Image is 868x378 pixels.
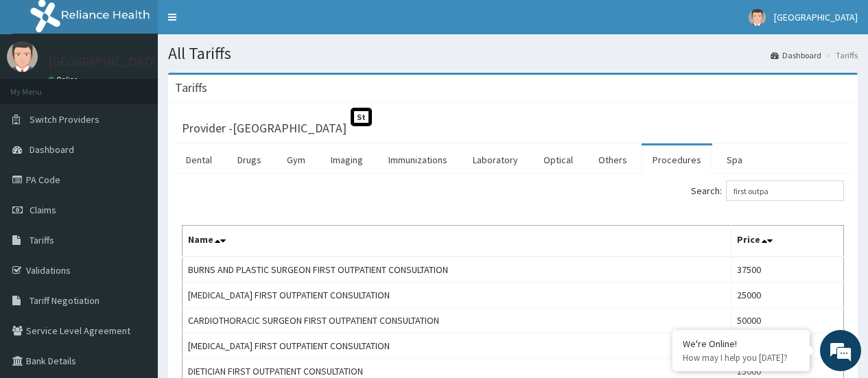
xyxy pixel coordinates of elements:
span: Tariff Negotiation [30,294,99,307]
a: Gym [276,145,316,174]
span: Switch Providers [30,113,99,126]
h1: All Tariffs [168,45,858,62]
td: BURNS AND PLASTIC SURGEON FIRST OUTPATIENT CONSULTATION [183,257,731,283]
a: Others [587,145,638,174]
a: Immunizations [377,145,458,174]
td: [MEDICAL_DATA] FIRST OUTPATIENT CONSULTATION [183,333,731,359]
a: Dashboard [771,49,821,61]
td: CARDIOTHORACIC SURGEON FIRST OUTPATIENT CONSULTATION [183,308,731,333]
img: User Image [7,41,38,72]
a: Online [48,75,81,84]
span: [GEOGRAPHIC_DATA] [774,11,858,23]
td: [MEDICAL_DATA] FIRST OUTPATIENT CONSULTATION [183,283,731,308]
input: Search: [726,180,844,201]
p: How may I help you today? [683,352,799,364]
a: Laboratory [462,145,529,174]
td: 25000 [731,283,844,308]
a: Imaging [320,145,374,174]
label: Search: [691,180,844,201]
span: Claims [30,204,56,216]
h3: Provider - [GEOGRAPHIC_DATA] [182,122,347,134]
a: Spa [716,145,753,174]
span: Dashboard [30,143,74,156]
a: Optical [532,145,584,174]
p: [GEOGRAPHIC_DATA] [48,56,161,68]
img: User Image [749,9,766,26]
td: 37500 [731,257,844,283]
a: Drugs [226,145,272,174]
span: St [351,108,372,126]
span: Tariffs [30,234,54,246]
td: 50000 [731,308,844,333]
th: Price [731,226,844,257]
li: Tariffs [823,49,858,61]
div: We're Online! [683,338,799,350]
th: Name [183,226,731,257]
a: Dental [175,145,223,174]
h3: Tariffs [175,82,207,94]
a: Procedures [642,145,712,174]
